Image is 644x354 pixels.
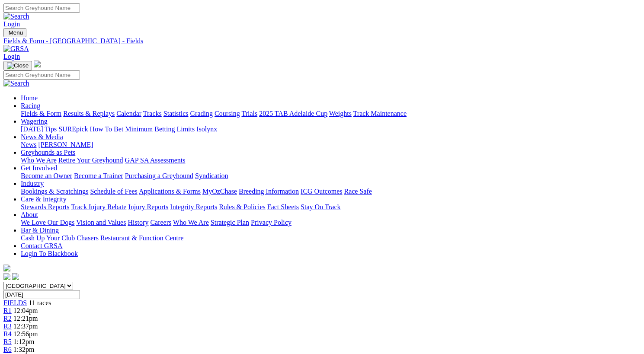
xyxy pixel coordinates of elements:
a: 2025 TAB Adelaide Cup [259,110,327,117]
a: GAP SA Assessments [125,156,186,164]
a: Industry [21,180,44,187]
img: Search [3,13,29,20]
a: Get Involved [21,164,57,172]
a: Weights [329,110,352,117]
a: R5 [3,338,12,345]
span: 12:21pm [13,315,38,322]
a: Injury Reports [128,203,168,210]
a: Fact Sheets [267,203,299,210]
div: Wagering [21,125,641,133]
a: Isolynx [196,125,217,133]
a: Home [21,94,38,102]
a: Fields & Form - [GEOGRAPHIC_DATA] - Fields [3,37,641,45]
a: Track Injury Rebate [71,203,126,210]
div: Greyhounds as Pets [21,156,641,164]
a: News & Media [21,133,63,140]
a: Care & Integrity [21,195,67,203]
a: [PERSON_NAME] [38,141,93,148]
a: Fields & Form [21,110,61,117]
a: R1 [3,307,12,314]
a: Rules & Policies [219,203,266,210]
a: About [21,211,38,218]
a: R4 [3,330,12,338]
div: Industry [21,188,641,195]
a: Schedule of Fees [90,188,137,195]
a: Privacy Policy [251,219,292,226]
a: Cash Up Your Club [21,234,75,242]
a: Calendar [116,110,141,117]
img: logo-grsa-white.png [34,61,41,67]
a: Login [3,20,20,28]
a: Login To Blackbook [21,250,78,257]
a: Coursing [215,110,240,117]
button: Toggle navigation [3,28,26,37]
a: Vision and Values [76,219,126,226]
a: Login [3,53,20,60]
a: Integrity Reports [170,203,217,210]
input: Search [3,3,80,13]
a: Syndication [195,172,228,179]
a: Wagering [21,118,48,125]
img: facebook.svg [3,273,10,280]
a: MyOzChase [202,188,237,195]
a: News [21,141,36,148]
img: Close [7,62,29,69]
a: Track Maintenance [353,110,407,117]
a: Who We Are [21,156,57,164]
a: R3 [3,322,12,330]
div: Racing [21,110,641,118]
a: Retire Your Greyhound [58,156,123,164]
span: 1:12pm [13,338,35,345]
a: We Love Our Dogs [21,219,74,226]
a: Who We Are [173,219,209,226]
a: Become a Trainer [74,172,123,179]
a: Grading [190,110,213,117]
a: Chasers Restaurant & Function Centre [77,234,183,242]
span: 1:32pm [13,346,35,353]
a: R2 [3,315,12,322]
img: twitter.svg [12,273,19,280]
input: Search [3,70,80,80]
a: Trials [241,110,257,117]
a: Bar & Dining [21,226,59,234]
a: [DATE] Tips [21,125,57,133]
a: Race Safe [344,188,372,195]
span: 12:56pm [13,330,38,338]
input: Select date [3,290,80,299]
span: 12:37pm [13,322,38,330]
a: FIELDS [3,299,27,306]
a: Bookings & Scratchings [21,188,88,195]
a: Become an Owner [21,172,72,179]
div: Care & Integrity [21,203,641,211]
span: 12:04pm [13,307,38,314]
a: Contact GRSA [21,242,62,249]
a: Racing [21,102,40,109]
img: logo-grsa-white.png [3,265,10,271]
span: R6 [3,346,12,353]
a: Results & Replays [63,110,115,117]
span: Menu [9,29,23,36]
a: History [128,219,148,226]
a: Stay On Track [301,203,340,210]
div: News & Media [21,141,641,149]
a: How To Bet [90,125,124,133]
a: Applications & Forms [139,188,201,195]
img: Search [3,80,29,87]
a: Statistics [163,110,189,117]
a: ICG Outcomes [301,188,342,195]
img: GRSA [3,45,29,53]
a: Careers [150,219,171,226]
span: 11 races [29,299,51,306]
a: Minimum Betting Limits [125,125,195,133]
a: Breeding Information [239,188,299,195]
a: Tracks [143,110,162,117]
a: Strategic Plan [211,219,249,226]
a: Greyhounds as Pets [21,149,75,156]
div: Bar & Dining [21,234,641,242]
